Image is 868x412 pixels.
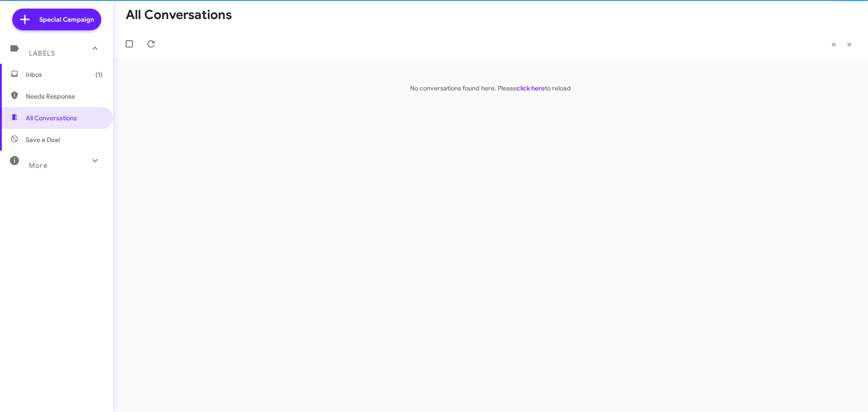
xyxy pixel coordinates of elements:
span: Save a Deal [26,135,60,144]
nav: Page navigation example [826,35,857,53]
a: Special Campaign [12,9,101,30]
span: Labels [29,49,55,57]
span: More [29,161,47,170]
span: Needs Response [26,92,103,101]
a: click here [517,84,545,92]
span: » [847,38,852,50]
p: No conversations found here. Please to reload [113,84,868,93]
h1: All Conversations [126,8,232,22]
span: Inbox [26,70,103,79]
button: Next [841,35,857,53]
span: All Conversations [26,114,77,123]
span: « [831,38,836,50]
span: (1) [95,70,103,79]
span: Special Campaign [39,15,94,24]
button: Previous [826,35,842,53]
